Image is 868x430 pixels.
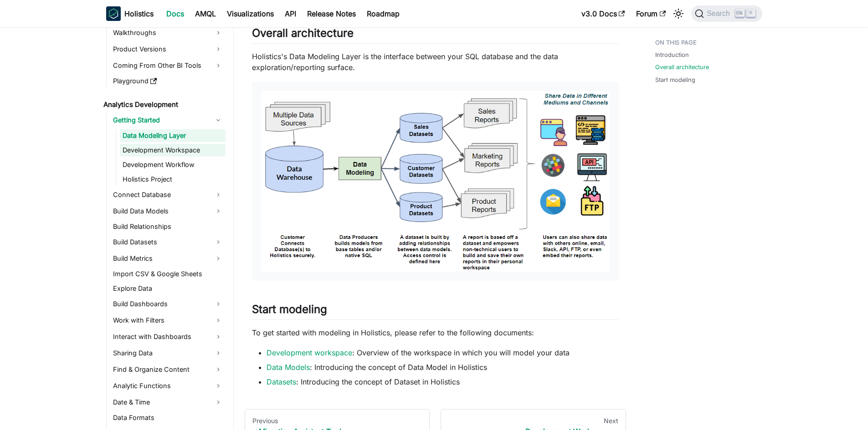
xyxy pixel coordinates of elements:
a: Start modeling [655,76,695,84]
a: Development Workspace [120,144,226,157]
div: Previous [252,417,422,425]
a: Overall architecture [655,63,709,71]
a: Find & Organize Content [110,362,226,377]
li: : Overview of the workspace in which you will model your data [267,347,619,358]
p: Holistics's Data Modeling Layer is the interface between your SQL database and the data explorati... [252,51,619,73]
a: Data Models [267,363,310,372]
a: Release Notes [302,6,361,21]
div: Next [448,417,618,425]
a: Connect Database [110,187,226,202]
a: Holistics Project [120,173,226,186]
a: Sharing Data [110,346,226,360]
button: Switch between dark and light mode (currently light mode) [671,6,686,21]
a: v3.0 Docs [576,6,631,21]
a: Build Dashboards [110,297,226,311]
a: Build Datasets [110,235,226,249]
button: Search (Ctrl+K) [691,5,762,22]
a: AMQL [190,6,221,21]
nav: Docs sidebar [97,27,234,430]
span: Search [704,10,735,18]
a: Development Workflow [120,158,226,171]
a: Product Versions [110,42,226,56]
a: Data Formats [110,411,226,424]
a: Playground [110,75,226,87]
h2: Overall architecture [252,26,619,44]
a: Build Data Models [110,204,226,218]
li: : Introducing the concept of Data Model in Holistics [267,362,619,373]
a: Datasets [267,377,296,386]
a: Analytic Functions [110,379,226,393]
a: Explore Data [110,282,226,295]
a: Interact with Dashboards [110,329,226,344]
a: Walkthroughs [110,25,226,40]
a: API [279,6,302,21]
b: Holistics [124,8,154,19]
a: Import CSV & Google Sheets [110,268,226,280]
a: Visualizations [221,6,279,21]
a: Introduction [655,51,689,59]
a: Development workspace [267,348,352,357]
a: Docs [161,6,190,21]
a: Date & Time [110,395,226,410]
a: Data Modeling Layer [120,129,226,142]
h2: Start modeling [252,303,619,320]
kbd: K [746,9,755,17]
a: Forum [631,6,671,21]
img: Data Workflow [261,91,610,272]
a: Roadmap [361,6,405,21]
a: Coming From Other BI Tools [110,58,226,73]
a: Work with Filters [110,313,226,328]
img: Holistics [106,6,121,21]
a: Build Metrics [110,251,226,266]
p: To get started with modeling in Holistics, please refer to the following documents: [252,327,619,338]
a: HolisticsHolistics [106,6,154,21]
a: Getting Started [110,113,226,127]
a: Analytics Development [101,98,226,111]
a: Build Relationships [110,220,226,233]
li: : Introducing the concept of Dataset in Holistics [267,376,619,387]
